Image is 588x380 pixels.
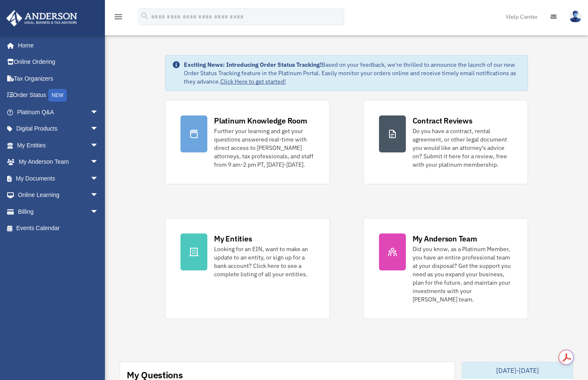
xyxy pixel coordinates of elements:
span: arrow_drop_down [90,170,107,187]
strong: Exciting News: Introducing Order Status Tracking! [184,61,321,68]
div: Did you know, as a Platinum Member, you have an entire professional team at your disposal? Get th... [413,245,512,304]
a: My Anderson Team Did you know, as a Platinum Member, you have an entire professional team at your... [363,218,528,319]
i: menu [113,12,123,22]
img: User Pic [569,10,582,23]
div: My Anderson Team [413,233,477,244]
span: arrow_drop_down [90,137,107,154]
span: arrow_drop_down [90,187,107,204]
a: Tax Organizers [6,70,111,87]
a: Home [6,37,107,54]
a: Online Learningarrow_drop_down [6,187,111,204]
a: Events Calendar [6,220,111,237]
div: Looking for an EIN, want to make an update to an entity, or sign up for a bank account? Click her... [214,245,314,278]
img: Anderson Advisors Platinum Portal [4,10,80,26]
a: My Anderson Teamarrow_drop_down [6,154,111,170]
a: Order StatusNEW [6,87,111,104]
div: Platinum Knowledge Room [214,115,307,126]
div: [DATE]-[DATE] [462,362,573,379]
span: arrow_drop_down [90,203,107,220]
div: Contract Reviews [413,115,473,126]
span: arrow_drop_down [90,104,107,121]
a: menu [113,15,123,22]
div: Based on your feedback, we're thrilled to announce the launch of our new Order Status Tracking fe... [184,60,521,86]
a: My Entitiesarrow_drop_down [6,137,111,154]
a: Click Here to get started! [220,78,286,85]
span: arrow_drop_down [90,154,107,171]
a: Contract Reviews Do you have a contract, rental agreement, or other legal document you would like... [363,100,528,184]
a: Platinum Q&Aarrow_drop_down [6,104,111,121]
a: Digital Productsarrow_drop_down [6,121,111,137]
div: Further your learning and get your questions answered real-time with direct access to [PERSON_NAM... [214,127,314,169]
a: My Documentsarrow_drop_down [6,170,111,187]
div: NEW [48,89,67,102]
div: My Entities [214,233,252,244]
a: My Entities Looking for an EIN, want to make an update to an entity, or sign up for a bank accoun... [165,218,329,319]
a: Billingarrow_drop_down [6,203,111,220]
a: Online Ordering [6,54,111,71]
a: Platinum Knowledge Room Further your learning and get your questions answered real-time with dire... [165,100,329,184]
span: arrow_drop_down [90,121,107,138]
div: Do you have a contract, rental agreement, or other legal document you would like an attorney's ad... [413,127,512,169]
i: search [140,11,149,21]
